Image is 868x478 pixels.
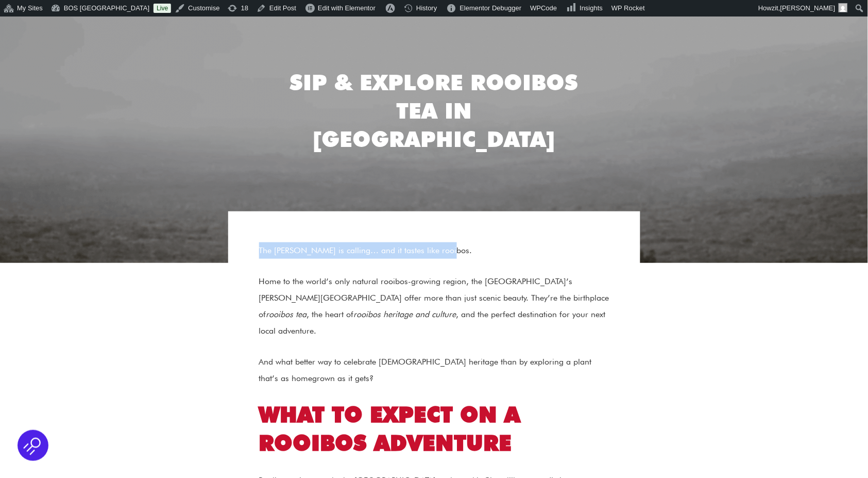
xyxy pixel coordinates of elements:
[285,69,584,153] h2: Sip & Explore Rooibos Tea in [GEOGRAPHIC_DATA]
[259,242,609,259] p: The [PERSON_NAME] is calling… and it tastes like rooibos.
[580,4,603,12] span: Insights
[354,309,456,319] em: rooibos heritage and culture
[780,4,836,12] span: [PERSON_NAME]
[259,402,521,456] strong: What to Expect on a Rooibos Adventure
[318,4,376,12] span: Edit with Elementor
[259,354,609,387] p: And what better way to celebrate [DEMOGRAPHIC_DATA] heritage than by exploring a plant that’s as ...
[259,273,609,339] p: Home to the world’s only natural rooibos-growing region, the [GEOGRAPHIC_DATA]’s [PERSON_NAME][GE...
[154,4,171,13] a: Live
[266,309,307,319] em: rooibos tea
